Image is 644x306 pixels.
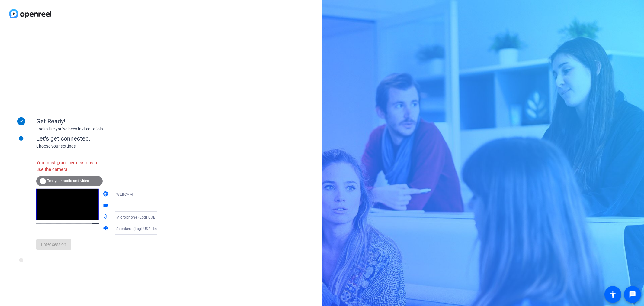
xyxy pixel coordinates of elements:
[116,226,168,231] span: Speakers (Logi USB Headset)
[39,177,46,185] mat-icon: info
[103,202,110,210] mat-icon: videocam
[47,179,89,183] span: Test your audio and video
[629,291,636,298] mat-icon: message
[36,156,103,176] div: You must grant permissions to use the camera.
[36,134,169,143] div: Let's get connected.
[36,126,157,132] div: Looks like you've been invited to join
[103,214,110,221] mat-icon: mic_none
[116,215,172,220] span: Microphone (Logi USB Headset)
[103,225,110,233] mat-icon: volume_up
[116,192,133,197] span: WEBCAM
[36,117,157,126] div: Get Ready!
[36,143,169,149] div: Choose your settings
[609,291,617,298] mat-icon: accessibility
[103,191,110,198] mat-icon: camera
